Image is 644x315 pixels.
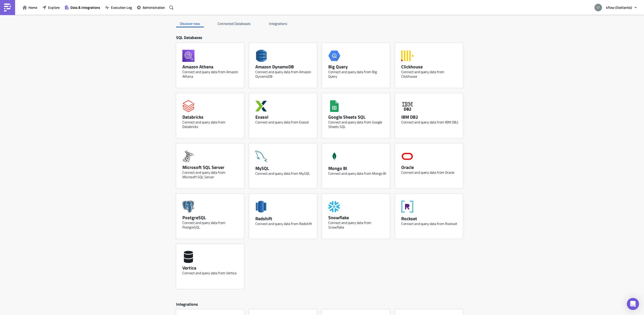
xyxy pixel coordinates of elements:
button: Home [20,4,40,11]
div: Connect and query data from Redshift [255,221,313,226]
div: Connect and query data from Amazon Athena [182,70,240,79]
div: Connect and query data from Big Query [328,70,386,79]
span: Connected Databases [218,21,251,26]
div: Big Query [328,64,386,70]
div: Integrations [176,302,468,309]
div: Databricks [182,114,240,120]
div: Connect and query data from Amazon DynamoDB [255,70,313,79]
button: Execution Log [103,4,134,11]
button: Administration [134,4,168,11]
div: Connect and query data from PostgreSQL [182,220,240,230]
div: Connect and query data from Clickhouse [401,70,459,79]
div: Connect and query data from Vertica [182,271,240,275]
div: Microsoft SQL Server [182,164,240,170]
div: Connect and query data from Microsoft SQL Server [182,170,240,179]
div: Connect and query data from Mongo BI [328,171,386,176]
div: Connect and query data from Snowflake [328,220,386,230]
span: 4flow (Stellantis) [606,5,632,10]
div: Connect and query data from Exasol [255,120,313,124]
div: Amazon Athena [182,64,240,70]
div: Mongo BI [328,165,386,171]
img: PushMetrics [4,4,12,12]
div: Connect and query data from Oracle [401,170,459,175]
div: MySQL [255,165,313,171]
div: Google Sheets SQL [328,114,386,120]
svg: IBM DB2 [401,100,413,112]
button: 4flow (Stellantis) [591,2,640,13]
span: Administration [143,5,165,10]
span: Integrations [269,21,288,26]
div: Connect and query data from Rockset [401,221,459,226]
div: Vertica [182,265,240,271]
div: Connect and query data from Google Sheets SQL [328,120,386,129]
div: Connect and query data from IBM DB2 [401,120,459,124]
div: Open Intercom Messenger [627,298,639,310]
span: Explore [48,5,60,10]
span: Data & Integrations [70,5,100,10]
div: Clickhouse [401,64,459,70]
div: SQL Databases [176,35,468,43]
div: Redshift [255,216,313,221]
div: Snowflake [328,215,386,220]
button: Data & Integrations [62,4,103,11]
span: Execution Log [111,5,132,10]
div: Exasol [255,114,313,120]
div: Connect and query data from Databricks [182,120,240,129]
div: Discover new [176,20,204,27]
div: PostgreSQL [182,215,240,220]
div: Connect and query data from MySQL [255,171,313,176]
div: Amazon DynamoDB [255,64,313,70]
div: Oracle [401,164,459,170]
img: Avatar [594,3,602,12]
div: IBM DB2 [401,114,459,120]
button: Explore [40,4,62,11]
div: Rockset [401,216,459,221]
span: Home [28,5,37,10]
